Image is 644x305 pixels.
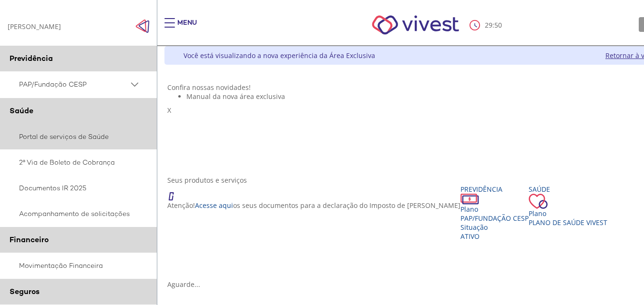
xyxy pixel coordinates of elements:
img: Vivest [361,5,470,45]
span: PAP/Fundação CESP [460,214,529,223]
span: Click to close side navigation. [135,19,150,33]
img: ico_atencao.png [167,185,184,201]
a: Previdência PlanoPAP/Fundação CESP SituaçãoAtivo [460,185,529,241]
img: ico_coracao.png [529,194,548,209]
span: Manual da nova área exclusiva [186,92,285,101]
div: Menu [177,18,197,37]
div: Situação [460,223,529,232]
span: 29 [485,20,492,30]
span: X [167,106,171,115]
div: Previdência [460,185,529,194]
img: ico_dinheiro.png [460,194,479,205]
div: Saúde [529,185,607,194]
span: Plano de Saúde VIVEST [529,218,607,227]
div: Você está visualizando a nova experiência da Área Exclusiva [184,51,375,60]
span: 50 [494,20,502,30]
img: Fechar menu [135,19,150,33]
div: Plano [460,205,529,214]
a: Saúde PlanoPlano de Saúde VIVEST [529,185,607,227]
div: [PERSON_NAME] [8,22,61,31]
span: PAP/Fundação CESP [19,79,129,90]
a: Acesse aqui [195,201,233,210]
span: Previdência [10,53,53,63]
span: Ativo [460,232,480,241]
div: : [470,20,504,30]
span: Saúde [10,106,33,116]
div: Plano [529,209,607,218]
p: Atenção! os seus documentos para a declaração do Imposto de [PERSON_NAME] [167,201,460,210]
span: Seguros [10,286,40,296]
span: Financeiro [10,235,49,245]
